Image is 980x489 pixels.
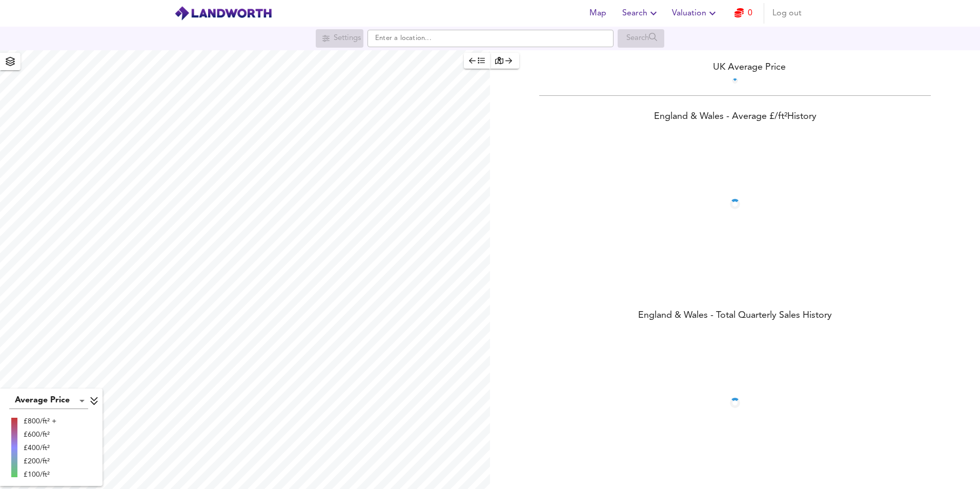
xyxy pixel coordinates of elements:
[768,3,806,24] button: Log out
[490,110,980,125] div: England & Wales - Average £/ ft² History
[727,3,760,24] button: 0
[622,6,660,21] span: Search
[581,3,614,24] button: Map
[24,443,56,453] div: £400/ft²
[174,6,272,21] img: logo
[734,6,752,21] a: 0
[618,3,664,24] button: Search
[672,6,719,21] span: Valuation
[9,393,88,409] div: Average Price
[367,30,614,47] input: Enter a location...
[24,416,56,426] div: £800/ft² +
[772,6,802,21] span: Log out
[24,430,56,440] div: £600/ft²
[24,456,56,466] div: £200/ft²
[490,60,980,74] div: UK Average Price
[668,3,723,24] button: Valuation
[585,6,610,21] span: Map
[24,470,56,480] div: £100/ft²
[316,29,363,48] div: Search for a location first or explore the map
[490,309,980,323] div: England & Wales - Total Quarterly Sales History
[618,29,664,48] div: Search for a location first or explore the map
